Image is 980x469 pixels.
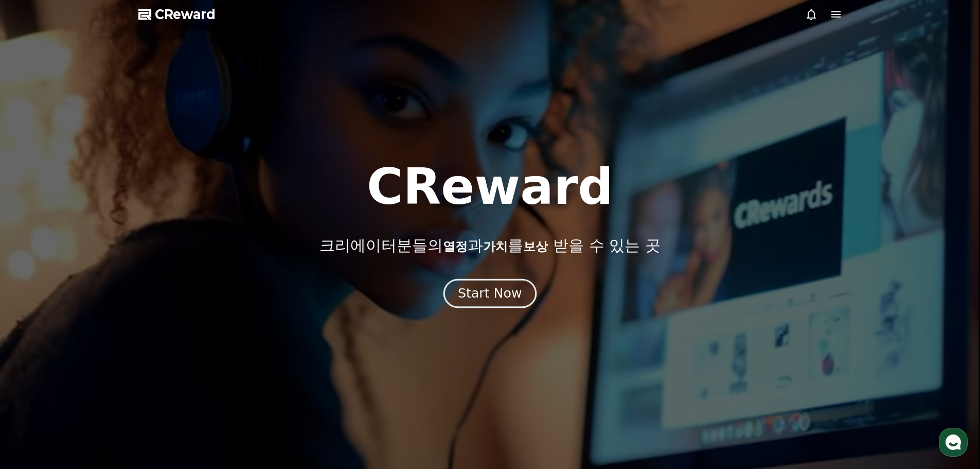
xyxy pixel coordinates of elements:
span: 가치 [483,239,508,254]
div: Start Now [458,285,522,302]
p: 크리에이터분들의 과 를 받을 수 있는 곳 [319,236,660,255]
span: 보상 [523,239,548,254]
h1: CReward [367,162,613,212]
button: Start Now [443,279,537,308]
a: 대화 [68,326,133,352]
span: 열정 [443,239,468,254]
span: 대화 [94,342,106,351]
a: 홈 [3,326,68,352]
span: CReward [155,6,216,23]
a: 설정 [133,326,198,352]
a: Start Now [446,290,534,300]
a: CReward [138,6,216,23]
span: 설정 [159,342,171,350]
span: 홈 [32,342,39,350]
